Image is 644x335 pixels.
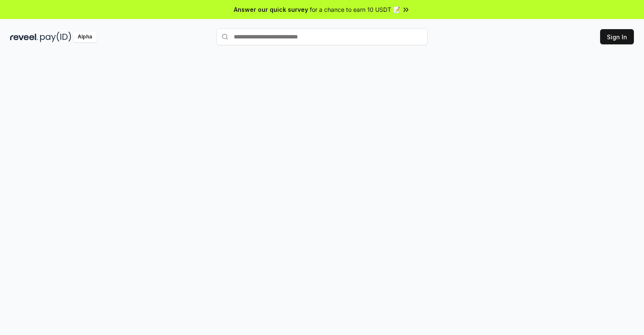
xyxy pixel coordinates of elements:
[234,5,308,14] span: Answer our quick survey
[40,32,71,42] img: pay_id
[73,32,97,42] div: Alpha
[310,5,400,14] span: for a chance to earn 10 USDT 📝
[600,29,634,44] button: Sign In
[10,32,38,42] img: reveel_dark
